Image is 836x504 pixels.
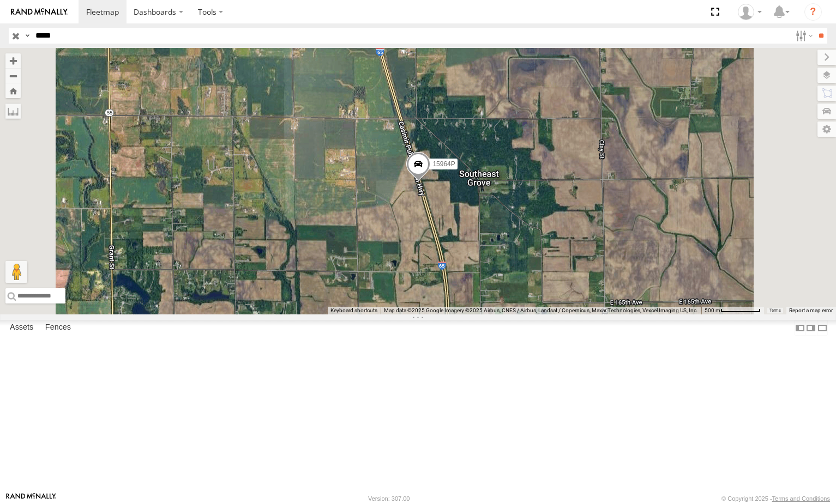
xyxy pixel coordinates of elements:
[5,83,21,98] button: Zoom Home
[384,307,698,313] span: Map data ©2025 Google Imagery ©2025 Airbus, CNES / Airbus, Landsat / Copernicus, Maxar Technologi...
[5,53,21,68] button: Zoom in
[721,495,830,502] div: © Copyright 2025 -
[791,28,815,44] label: Search Filter Options
[772,495,830,502] a: Terms and Conditions
[6,493,56,504] a: Visit our Website
[734,4,766,20] div: Paul Withrow
[789,307,833,313] a: Report a map error
[5,68,21,83] button: Zoom out
[11,8,68,16] img: rand-logo.svg
[769,308,781,313] a: Terms (opens in new tab)
[4,320,39,336] label: Assets
[805,320,816,336] label: Dock Summary Table to the Right
[368,495,410,502] div: Version: 307.00
[817,122,836,137] label: Map Settings
[804,3,822,21] i: ?
[705,307,720,313] span: 500 m
[701,307,764,314] button: Map Scale: 500 m per 70 pixels
[40,320,76,336] label: Fences
[5,261,27,283] button: Drag Pegman onto the map to open Street View
[432,160,455,168] span: 15964P
[23,28,32,44] label: Search Query
[330,307,377,314] button: Keyboard shortcuts
[817,320,828,336] label: Hide Summary Table
[5,104,21,119] label: Measure
[795,320,805,336] label: Dock Summary Table to the Left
